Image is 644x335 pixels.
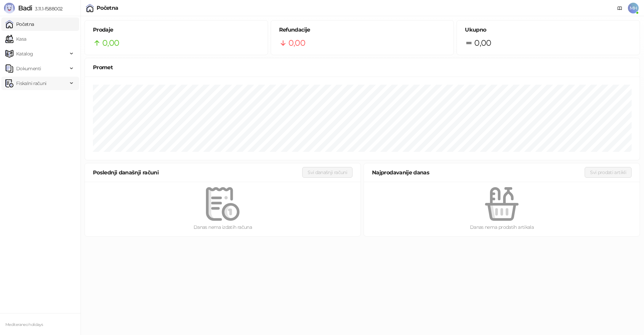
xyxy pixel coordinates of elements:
div: Danas nema izdatih računa [96,223,350,231]
button: Svi prodati artikli [585,167,632,178]
span: 0,00 [102,37,119,49]
span: Dokumenti [16,62,41,75]
div: Promet [93,63,632,72]
div: Danas nema prodatih artikala [375,223,629,231]
button: Svi današnji računi [302,167,353,178]
div: Najprodavanije danas [372,168,585,177]
img: Logo [4,3,15,13]
h5: Ukupno [465,26,632,34]
a: Početna [5,17,34,31]
h5: Prodaje [93,26,260,34]
span: MH [628,3,639,13]
a: Dokumentacija [614,3,625,13]
span: Badi [18,4,32,12]
h5: Refundacije [279,26,446,34]
small: Mediteraneo holidays [5,322,43,327]
span: 0,00 [288,37,305,49]
a: Kasa [5,32,26,46]
span: Fiskalni računi [16,77,46,90]
div: Poslednji današnji računi [93,168,302,177]
span: 3.11.1-f588002 [32,6,62,12]
span: Katalog [16,47,33,60]
div: Početna [97,5,118,11]
span: 0,00 [474,37,491,49]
